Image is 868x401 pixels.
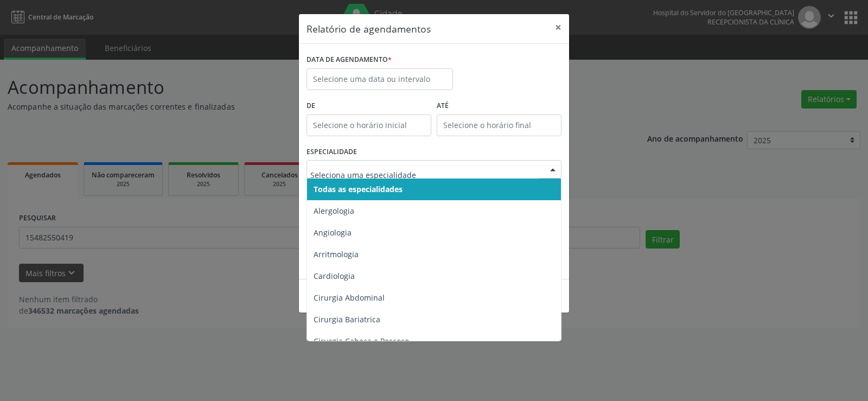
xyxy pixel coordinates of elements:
[314,271,355,281] span: Cardiologia
[307,22,431,36] h5: Relatório de agendamentos
[307,98,431,114] label: De
[437,114,561,136] input: Selecione o horário final
[307,144,357,161] label: ESPECIALIDADE
[307,114,431,136] input: Selecione o horário inicial
[547,14,569,41] button: Close
[314,184,403,194] span: Todas as especialidades
[314,336,409,346] span: Cirurgia Cabeça e Pescoço
[314,249,359,259] span: Arritmologia
[314,292,385,303] span: Cirurgia Abdominal
[314,314,380,324] span: Cirurgia Bariatrica
[314,227,352,238] span: Angiologia
[307,68,453,90] input: Selecione uma data ou intervalo
[307,52,392,68] label: DATA DE AGENDAMENTO
[310,164,539,186] input: Seleciona uma especialidade
[437,98,561,114] label: ATÉ
[314,206,354,216] span: Alergologia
